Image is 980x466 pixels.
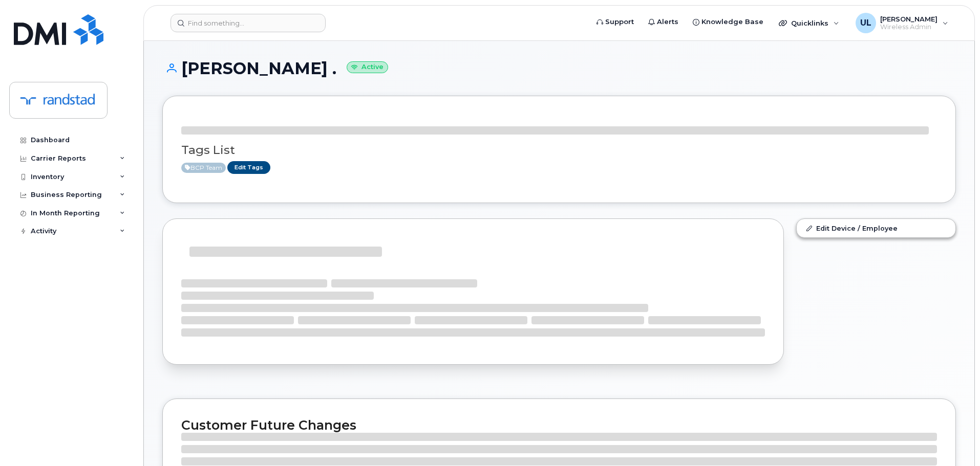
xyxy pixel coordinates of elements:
[162,59,956,77] h1: [PERSON_NAME] .
[181,163,226,173] span: Active
[797,219,955,237] a: Edit Device / Employee
[347,61,388,73] small: Active
[181,144,937,157] h3: Tags List
[181,417,937,433] h2: Customer Future Changes
[227,161,270,174] a: Edit Tags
